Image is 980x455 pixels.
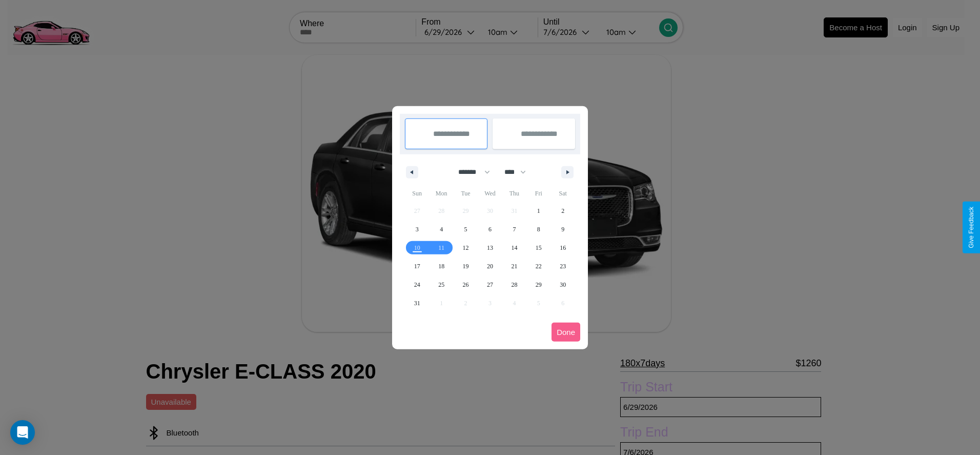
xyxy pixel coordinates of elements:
button: 19 [454,257,478,275]
span: 10 [414,239,420,257]
button: 5 [454,220,478,239]
button: Done [552,323,580,342]
span: 3 [416,220,419,239]
span: 24 [414,275,420,294]
span: 1 [537,202,540,220]
span: 8 [537,220,540,239]
button: 9 [551,220,575,239]
span: 11 [438,239,444,257]
span: Mon [429,185,453,202]
button: 2 [551,202,575,220]
span: 30 [560,275,566,294]
span: 7 [513,220,516,239]
span: 14 [511,239,517,257]
span: 21 [511,257,517,275]
button: 30 [551,275,575,294]
span: 16 [560,239,566,257]
button: 23 [551,257,575,275]
button: 7 [502,220,526,239]
button: 29 [526,275,550,294]
span: 6 [488,220,492,239]
button: 11 [429,239,453,257]
span: Thu [502,185,526,202]
span: 26 [463,275,469,294]
button: 26 [454,275,478,294]
button: 31 [405,294,429,312]
span: 27 [487,275,493,294]
button: 10 [405,239,429,257]
button: 22 [526,257,550,275]
span: 9 [561,220,564,239]
div: Give Feedback [968,207,975,248]
button: 16 [551,239,575,257]
span: 28 [511,275,517,294]
span: Tue [454,185,478,202]
button: 13 [478,239,502,257]
button: 25 [429,275,453,294]
span: Wed [478,185,502,202]
button: 14 [502,239,526,257]
span: 31 [414,294,420,312]
span: Sat [551,185,575,202]
button: 3 [405,220,429,239]
button: 6 [478,220,502,239]
button: 27 [478,275,502,294]
span: 22 [536,257,542,275]
span: 29 [536,275,542,294]
span: 17 [414,257,420,275]
span: 2 [561,202,564,220]
button: 17 [405,257,429,275]
span: Sun [405,185,429,202]
span: 15 [536,239,542,257]
button: 4 [429,220,453,239]
button: 12 [454,239,478,257]
span: 18 [438,257,444,275]
span: 13 [487,239,493,257]
span: Fri [526,185,550,202]
span: 25 [438,275,444,294]
span: 12 [463,239,469,257]
button: 28 [502,275,526,294]
button: 21 [502,257,526,275]
span: 19 [463,257,469,275]
button: 15 [526,239,550,257]
span: 5 [464,220,467,239]
div: Open Intercom Messenger [10,420,35,445]
span: 23 [560,257,566,275]
button: 18 [429,257,453,275]
button: 1 [526,202,550,220]
span: 20 [487,257,493,275]
button: 20 [478,257,502,275]
button: 8 [526,220,550,239]
button: 24 [405,275,429,294]
span: 4 [440,220,443,239]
